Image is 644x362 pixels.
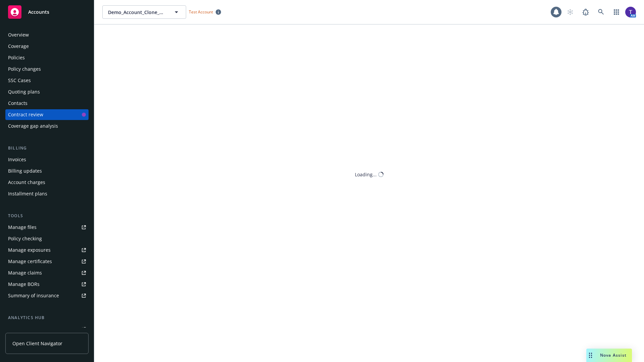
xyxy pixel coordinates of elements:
[8,52,25,63] div: Policies
[625,7,636,17] img: photo
[5,75,89,86] a: SSC Cases
[5,3,89,21] a: Accounts
[5,256,89,267] a: Manage certificates
[600,352,627,358] span: Nova Assist
[8,29,29,40] div: Overview
[5,213,89,219] div: Tools
[8,98,28,109] div: Contacts
[189,9,213,15] span: Test Account
[12,340,62,347] span: Open Client Navigator
[5,29,89,40] a: Overview
[8,177,45,188] div: Account charges
[8,324,64,335] div: Loss summary generator
[8,75,31,86] div: SSC Cases
[8,86,40,97] div: Quoting plans
[579,5,592,19] a: Report a Bug
[5,64,89,74] a: Policy changes
[5,245,89,255] a: Manage exposures
[5,233,89,244] a: Policy checking
[5,86,89,97] a: Quoting plans
[5,41,89,52] a: Coverage
[28,9,49,15] span: Accounts
[8,154,26,165] div: Invoices
[102,5,186,19] button: Demo_Account_Clone_QA_CR_Tests_Demo
[5,177,89,188] a: Account charges
[563,5,577,19] a: Start snowing
[5,222,89,233] a: Manage files
[5,290,89,301] a: Summary of insurance
[8,290,59,301] div: Summary of insurance
[8,233,42,244] div: Policy checking
[8,166,42,176] div: Billing updates
[8,121,58,131] div: Coverage gap analysis
[5,267,89,278] a: Manage claims
[8,41,29,52] div: Coverage
[5,121,89,131] a: Coverage gap analysis
[5,109,89,120] a: Contract review
[8,64,41,74] div: Policy changes
[586,349,632,362] button: Nova Assist
[355,171,377,178] div: Loading...
[586,349,595,362] div: Drag to move
[610,5,623,19] a: Switch app
[5,166,89,176] a: Billing updates
[8,267,42,278] div: Manage claims
[8,188,47,199] div: Installment plans
[8,109,43,120] div: Contract review
[5,314,89,321] div: Analytics hub
[5,188,89,199] a: Installment plans
[5,98,89,109] a: Contacts
[5,324,89,335] a: Loss summary generator
[8,222,37,233] div: Manage files
[8,279,40,290] div: Manage BORs
[5,279,89,290] a: Manage BORs
[186,8,224,15] span: Test Account
[5,145,89,152] div: Billing
[108,9,166,16] span: Demo_Account_Clone_QA_CR_Tests_Demo
[8,256,52,267] div: Manage certificates
[5,52,89,63] a: Policies
[5,154,89,165] a: Invoices
[8,245,51,255] div: Manage exposures
[594,5,608,19] a: Search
